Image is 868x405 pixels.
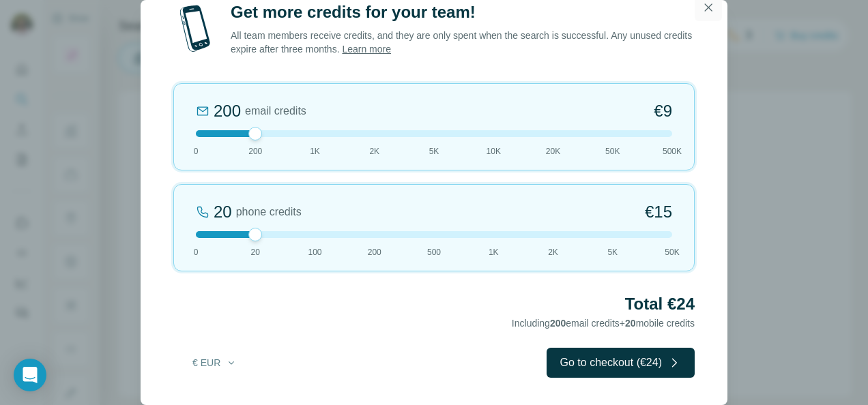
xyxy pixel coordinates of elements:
span: 2K [548,246,558,258]
span: 20 [625,318,636,329]
span: 50K [665,246,679,258]
span: 0 [194,246,199,258]
h2: Total €24 [173,293,695,315]
button: Go to checkout (€24) [547,348,695,378]
span: phone credits [236,204,302,220]
span: 1K [310,145,320,157]
span: 2K [369,145,379,157]
span: 500K [663,145,682,157]
div: 20 [214,201,232,223]
span: 1K [489,246,499,258]
div: 200 [214,100,241,122]
span: 20K [546,145,560,157]
span: 10K [487,145,501,157]
span: 200 [550,318,566,329]
span: Including email credits + mobile credits [512,318,695,329]
p: All team members receive credits, and they are only spent when the search is successful. Any unus... [231,29,695,56]
span: €15 [645,201,672,223]
span: 20 [251,246,260,258]
span: 100 [308,246,321,258]
img: mobile-phone [173,1,217,56]
span: 5K [429,145,439,157]
button: € EUR [183,350,246,375]
span: 200 [368,246,381,258]
span: 5K [607,246,618,258]
span: 200 [248,145,262,157]
a: Learn more [342,44,391,55]
span: 0 [194,145,199,157]
span: email credits [245,103,306,119]
span: €9 [654,100,672,122]
span: 50K [605,145,620,157]
span: 500 [427,246,441,258]
div: Open Intercom Messenger [14,359,46,391]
